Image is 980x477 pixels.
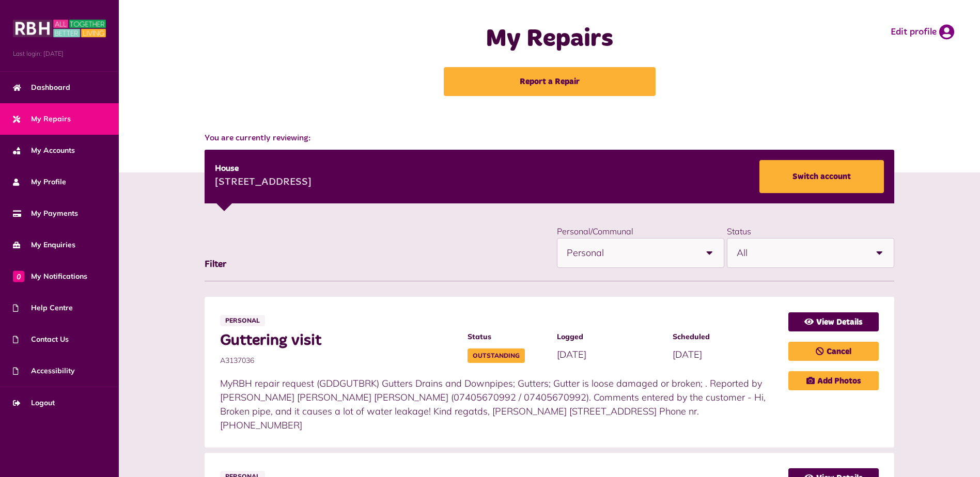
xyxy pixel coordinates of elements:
[13,49,106,58] span: Last login: [DATE]
[13,18,106,39] img: MyRBH
[557,331,662,342] span: Logged
[567,239,695,267] span: Personal
[215,163,312,175] div: House
[788,342,879,361] a: Cancel
[220,355,457,366] span: A3137036
[13,397,55,408] span: Logout
[557,348,586,360] span: [DATE]
[205,260,226,269] span: Filter
[673,331,778,342] span: Scheduled
[557,226,633,236] label: Personal/Communal
[13,240,75,250] span: My Enquiries
[673,348,702,360] span: [DATE]
[220,315,265,326] span: Personal
[737,239,865,267] span: All
[13,303,73,313] span: Help Centre
[727,226,751,236] label: Status
[891,24,954,40] a: Edit profile
[444,67,656,96] a: Report a Repair
[220,331,457,350] span: Guttering visit
[345,24,755,54] h1: My Repairs
[13,177,66,187] span: My Profile
[468,331,547,342] span: Status
[13,271,24,282] span: 0
[13,271,87,282] span: My Notifications
[13,208,78,219] span: My Payments
[759,160,884,193] a: Switch account
[13,365,75,376] span: Accessibility
[13,82,70,93] span: Dashboard
[13,334,69,345] span: Contact Us
[788,371,879,390] a: Add Photos
[468,348,525,363] span: Outstanding
[788,312,879,331] a: View Details
[205,132,895,145] span: You are currently reviewing:
[13,145,75,156] span: My Accounts
[13,114,71,124] span: My Repairs
[220,376,779,432] p: MyRBH repair request (GDDGUTBRK) Gutters Drains and Downpipes; Gutters; Gutter is loose damaged o...
[215,175,312,190] div: [STREET_ADDRESS]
